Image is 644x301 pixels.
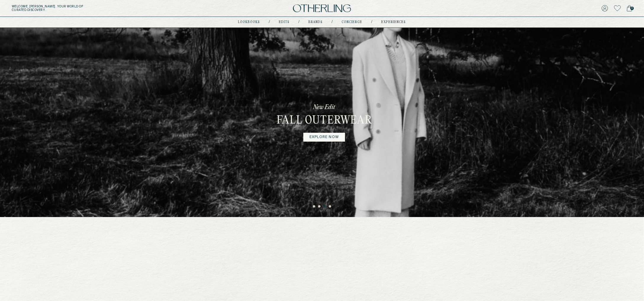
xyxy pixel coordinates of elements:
[627,4,632,12] a: 0
[332,20,333,25] div: /
[238,21,260,24] a: lookbooks
[371,20,373,25] div: /
[318,205,321,208] button: 2
[269,20,270,25] div: /
[630,7,634,10] span: 0
[279,21,290,24] a: Edits
[342,21,363,24] a: concierge
[309,21,323,24] a: Brands
[293,4,351,12] img: logo
[329,205,332,208] button: 4
[12,5,198,12] h5: Welcome, [PERSON_NAME] . Your world of curated discovery.
[313,205,316,208] button: 1
[303,133,345,142] a: explore now
[277,114,372,128] h3: Fall Outerwear
[299,20,300,25] div: /
[313,103,335,111] p: New Edit
[323,205,326,208] button: 3
[381,21,406,24] a: experiences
